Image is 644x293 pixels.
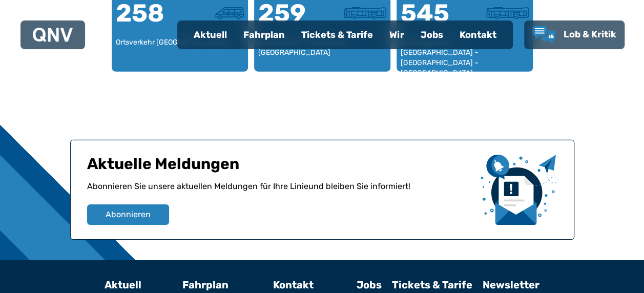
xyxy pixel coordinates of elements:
a: Kontakt [451,22,505,48]
p: Abonnieren Sie unsere aktuellen Meldungen für Ihre Linie und bleiben Sie informiert! [87,180,472,204]
a: Aktuell [105,279,141,291]
a: Aktuell [185,22,235,48]
div: 545 [401,1,465,38]
a: Jobs [412,22,451,48]
img: QNV Logo [33,28,73,42]
span: Lob & Kritik [564,29,616,40]
a: Newsletter [483,279,539,291]
img: newsletter [481,155,557,225]
button: Abonnieren [87,204,169,225]
a: Tickets & Tarife [293,22,381,48]
a: Jobs [357,279,382,291]
a: Tickets & Tarife [392,279,472,291]
div: Schwanheim – Hauenstein – [GEOGRAPHIC_DATA] [258,37,386,68]
img: Überlandbus [344,7,386,19]
a: QNV Logo [33,25,73,45]
img: Kleinbus [215,7,243,19]
span: Abonnieren [106,208,151,221]
a: Lob & Kritik [532,26,616,44]
div: Ortsverkehr [GEOGRAPHIC_DATA] [116,37,244,68]
a: Wir [381,22,412,48]
a: Fahrplan [235,22,293,48]
div: 258 [116,1,180,38]
img: Überlandbus [486,7,529,19]
a: Kontakt [273,279,314,291]
div: Bad Bergzabern – [GEOGRAPHIC_DATA] – [GEOGRAPHIC_DATA] – [GEOGRAPHIC_DATA] [401,37,529,68]
h1: Aktuelle Meldungen [87,155,472,180]
a: Fahrplan [182,279,228,291]
div: 259 [258,1,322,38]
